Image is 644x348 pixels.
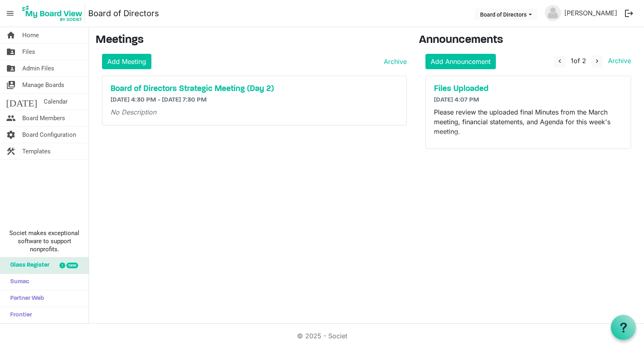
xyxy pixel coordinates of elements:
[621,5,638,22] button: logout
[6,127,16,143] span: settings
[22,77,64,93] span: Manage Boards
[6,110,16,126] span: people
[22,44,35,60] span: Files
[556,57,563,65] span: navigate_before
[22,143,51,159] span: Templates
[66,263,78,268] div: new
[6,274,29,290] span: Sumac
[22,27,39,43] span: Home
[96,34,407,47] h3: Meetings
[4,229,85,253] span: Societ makes exceptional software to support nonprofits.
[6,44,16,60] span: folder_shared
[593,57,601,65] span: navigate_next
[22,110,65,126] span: Board Members
[111,84,398,94] a: Board of Directors Strategic Meeting (Day 2)
[6,60,16,76] span: folder_shared
[419,34,638,47] h3: Announcements
[297,332,347,340] a: © 2025 - Societ
[591,55,603,68] button: navigate_next
[425,54,496,69] a: Add Announcement
[6,143,16,159] span: construction
[6,93,37,110] span: [DATE]
[554,55,565,68] button: navigate_before
[2,6,18,21] span: menu
[605,57,631,65] a: Archive
[380,57,407,66] a: Archive
[111,107,398,117] p: No Description
[44,93,68,110] span: Calendar
[545,5,561,21] img: no-profile-picture.svg
[571,57,586,65] span: of 2
[434,84,623,94] a: Files Uploaded
[22,60,54,76] span: Admin Files
[561,5,621,21] a: [PERSON_NAME]
[434,97,479,103] span: [DATE] 4:07 PM
[111,96,398,104] h6: [DATE] 4:30 PM - [DATE] 7:30 PM
[434,107,623,136] p: Please review the uploaded final Minutes from the March meeting, financial statements, and Agenda...
[6,307,32,323] span: Frontier
[102,54,151,69] a: Add Meeting
[6,257,49,274] span: Glass Register
[6,27,16,43] span: home
[6,291,44,307] span: Partner Web
[20,3,85,23] img: My Board View Logo
[6,77,16,93] span: switch_account
[20,3,88,23] a: My Board View Logo
[22,127,76,143] span: Board Configuration
[571,57,574,65] span: 1
[88,5,159,21] a: Board of Directors
[475,8,537,20] button: Board of Directors dropdownbutton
